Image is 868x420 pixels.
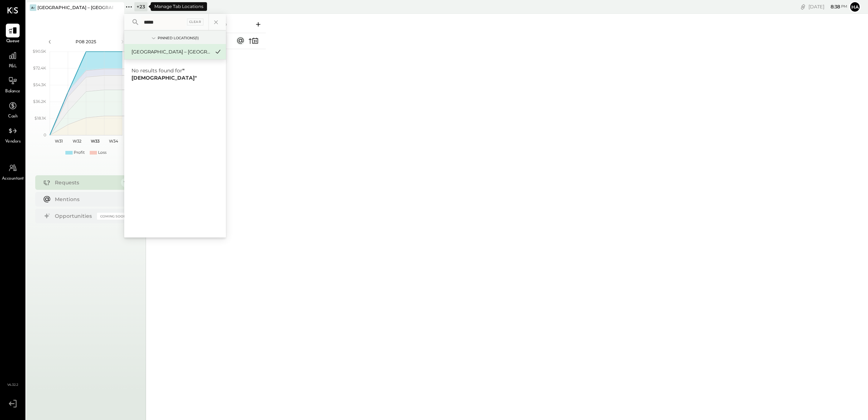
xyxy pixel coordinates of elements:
div: Profit [74,150,85,156]
div: copy link [799,3,807,11]
a: Queue [0,24,25,45]
div: [GEOGRAPHIC_DATA] – [GEOGRAPHIC_DATA] [131,48,210,55]
span: Accountant [2,176,24,182]
button: Ha [849,1,861,13]
a: Balance [0,74,25,95]
span: No results found for [131,67,197,81]
div: + 23 [134,2,147,11]
a: Cash [0,99,25,120]
span: Balance [5,88,20,95]
text: $36.2K [33,99,46,104]
div: 9 [121,178,130,187]
text: 0 [44,132,46,137]
b: " [DEMOGRAPHIC_DATA] " [131,67,197,81]
div: Opportunities [55,212,93,220]
text: $18.1K [35,116,46,121]
a: Accountant [0,161,25,182]
div: Manage Tab Locations [151,2,207,11]
div: P08 2025 [55,39,117,45]
span: Cash [8,113,17,120]
div: Mentions [55,196,126,203]
text: W32 [73,139,81,144]
span: Queue [6,38,20,45]
text: W33 [91,139,100,144]
text: $90.5K [33,49,46,54]
text: W31 [55,139,63,144]
text: W34 [109,139,118,144]
a: Vendors [0,124,25,145]
div: A– [30,4,36,11]
div: Loss [98,150,106,156]
a: P&L [0,49,25,70]
div: Clear [187,19,204,25]
div: Requests [55,179,117,186]
span: Vendors [5,139,21,145]
div: Pinned Locations ( 1 ) [158,36,199,41]
text: $54.3K [33,82,46,87]
div: Coming Soon [97,213,130,220]
div: [DATE] [808,3,847,10]
text: $72.4K [33,65,46,71]
span: P&L [9,63,17,70]
div: [GEOGRAPHIC_DATA] – [GEOGRAPHIC_DATA] [37,4,113,11]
